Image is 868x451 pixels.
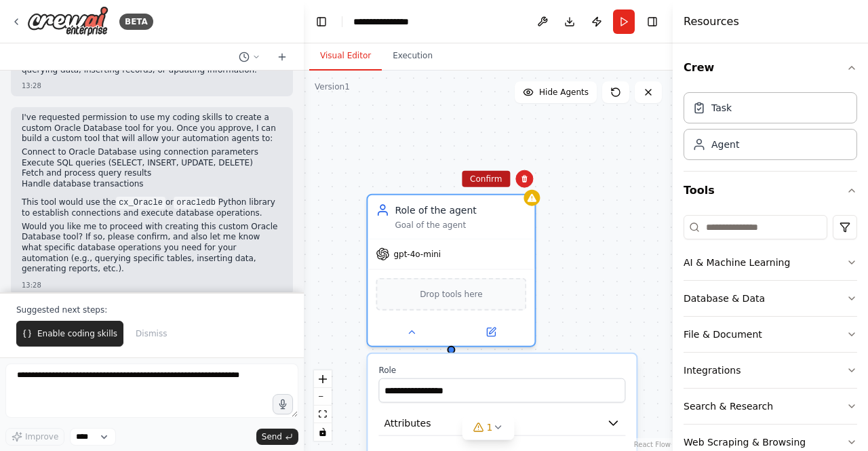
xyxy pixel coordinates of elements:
p: This tool would use the or Python library to establish connections and execute database operations. [22,197,282,219]
span: Hide Agents [539,87,589,98]
button: 1 [462,415,515,440]
button: Hide Agents [515,81,597,103]
li: Connect to Oracle Database using connection parameters [22,147,282,158]
p: I've requested permission to use my coding skills to create a custom Oracle Database tool for you... [22,113,282,144]
button: Switch to previous chat [233,49,266,65]
button: fit view [314,406,332,423]
label: Role [378,365,625,376]
h4: Resources [684,14,739,30]
button: Attributes [378,411,625,436]
a: React Flow attribution [634,441,671,448]
div: Agent [711,138,739,151]
li: Fetch and process query results [22,168,282,179]
div: 13:28 [22,280,282,290]
button: Open in side panel [452,324,529,340]
p: Suggested next steps: [16,305,288,315]
div: Web Scraping & Browsing [684,435,806,449]
div: Role of the agentGoal of the agentgpt-4o-miniDrop tools hereRoleAttributesModel [366,194,536,347]
button: File & Document [684,317,857,352]
button: Crew [684,49,857,87]
button: Dismiss [129,321,174,347]
span: Dismiss [136,328,167,339]
button: Improve [5,428,64,446]
div: 13:28 [22,81,282,91]
div: Crew [684,87,857,171]
button: Search & Research [684,389,857,424]
button: Click to speak your automation idea [273,394,293,414]
img: Logo [27,6,108,37]
div: File & Document [684,328,762,341]
span: Send [262,431,282,442]
div: Role of the agent [395,203,526,217]
div: Version 1 [315,81,350,92]
button: Enable coding skills [16,321,123,347]
div: React Flow controls [314,370,332,441]
button: Start a new chat [271,49,293,65]
nav: breadcrumb [353,15,421,28]
button: Database & Data [684,281,857,316]
div: AI & Machine Learning [684,256,790,269]
button: toggle interactivity [314,423,332,441]
span: 1 [487,420,493,434]
button: Delete node [515,170,533,188]
span: gpt-4o-mini [393,249,441,260]
button: zoom out [314,388,332,406]
button: Tools [684,172,857,210]
div: Integrations [684,364,741,377]
div: Database & Data [684,292,765,305]
span: Improve [25,431,58,442]
li: Execute SQL queries (SELECT, INSERT, UPDATE, DELETE) [22,158,282,169]
button: AI & Machine Learning [684,245,857,280]
button: Hide left sidebar [312,12,331,31]
button: Visual Editor [309,42,382,71]
button: Confirm [462,171,510,187]
p: Would you like me to proceed with creating this custom Oracle Database tool? If so, please confir... [22,222,282,275]
span: Enable coding skills [37,328,117,339]
div: BETA [119,14,153,30]
li: Handle database transactions [22,179,282,190]
span: Drop tools here [420,288,483,301]
span: Attributes [384,416,431,430]
code: cx_Oracle [116,197,165,209]
button: Hide right sidebar [643,12,662,31]
div: Goal of the agent [395,220,526,231]
button: Send [256,429,298,445]
div: Search & Research [684,399,773,413]
button: Execution [382,42,443,71]
button: zoom in [314,370,332,388]
code: oracledb [174,197,218,209]
button: Integrations [684,353,857,388]
div: Task [711,101,732,115]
